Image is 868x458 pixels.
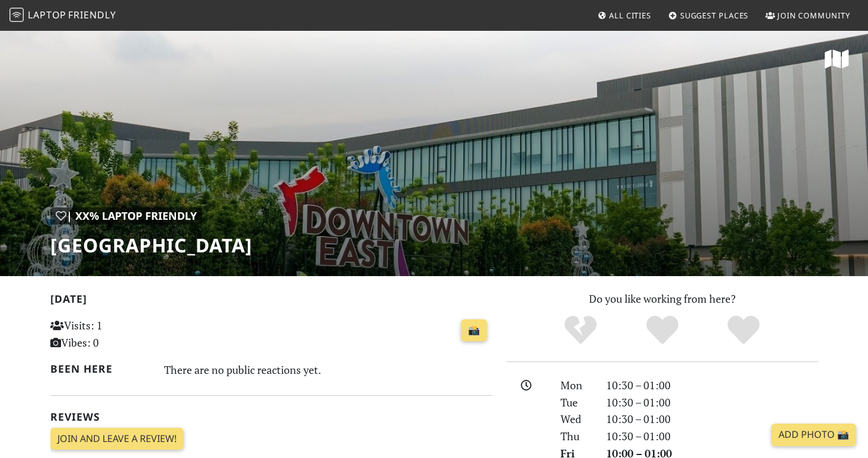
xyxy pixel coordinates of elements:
a: All Cities [592,5,656,26]
h1: [GEOGRAPHIC_DATA] [50,234,252,257]
a: Suggest Places [664,5,754,26]
a: Join Community [761,5,855,26]
div: No [540,314,622,347]
div: There are no public reactions yet. [164,360,492,379]
a: Join and leave a review! [50,428,184,450]
div: 10:30 – 01:00 [599,377,825,394]
span: Join Community [777,10,850,21]
div: 10:30 – 01:00 [599,394,825,411]
div: 10:30 – 01:00 [599,411,825,428]
div: Wed [553,411,598,428]
span: Suggest Places [680,10,749,21]
img: LaptopFriendly [9,8,24,22]
h2: Reviews [50,411,492,423]
p: Visits: 1 Vibes: 0 [50,317,188,351]
div: Mon [553,377,598,394]
div: | XX% Laptop Friendly [50,207,202,225]
div: 10:30 – 01:00 [599,428,825,445]
span: All Cities [609,10,651,21]
h2: [DATE] [50,293,492,310]
div: Thu [553,428,598,445]
h2: Been here [50,363,150,375]
span: Friendly [68,8,116,21]
p: Do you like working from here? [507,290,818,308]
span: Laptop [28,8,66,21]
a: LaptopFriendly LaptopFriendly [9,5,116,26]
div: Definitely! [703,314,784,347]
div: Tue [553,394,598,411]
a: 📸 [461,319,487,342]
a: Add Photo 📸 [771,424,856,446]
div: Yes [622,314,703,347]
